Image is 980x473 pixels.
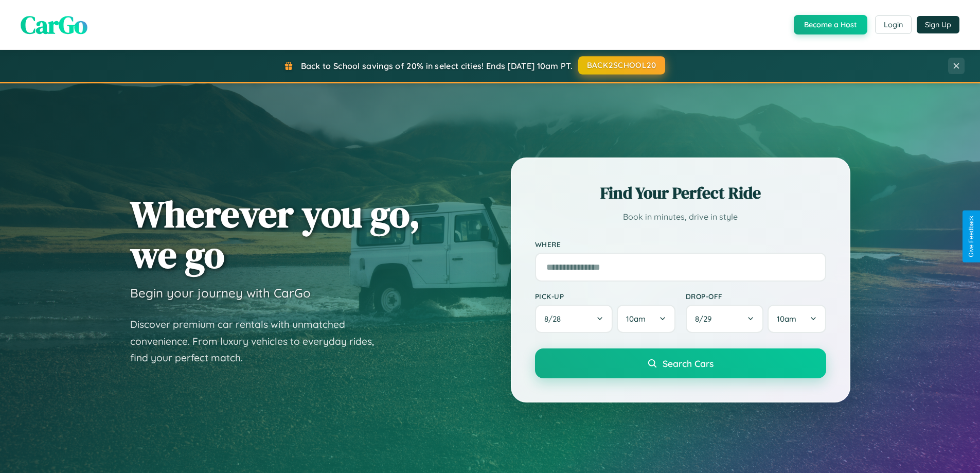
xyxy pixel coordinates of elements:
button: BACK2SCHOOL20 [578,56,665,75]
button: 8/28 [535,305,613,333]
button: 10am [617,305,675,333]
h3: Begin your journey with CarGo [130,285,311,301]
div: Give Feedback [968,216,975,257]
label: Where [535,240,826,249]
button: Search Cars [535,348,826,378]
button: Become a Host [794,15,867,34]
span: 8 / 29 [695,314,717,324]
span: Search Cars [663,358,714,369]
button: 8/29 [686,305,764,333]
button: 10am [768,305,826,333]
button: Login [875,15,912,34]
span: 10am [626,314,646,324]
p: Discover premium car rentals with unmatched convenience. From luxury vehicles to everyday rides, ... [130,316,387,366]
p: Book in minutes, drive in style [535,209,826,224]
span: 8 / 28 [544,314,566,324]
h2: Find Your Perfect Ride [535,182,826,204]
button: Sign Up [917,16,959,33]
h1: Wherever you go, we go [130,194,420,275]
label: Pick-up [535,292,675,301]
span: Back to School savings of 20% in select cities! Ends [DATE] 10am PT. [301,61,573,71]
span: 10am [777,314,796,324]
label: Drop-off [686,292,826,301]
span: CarGo [21,8,87,42]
